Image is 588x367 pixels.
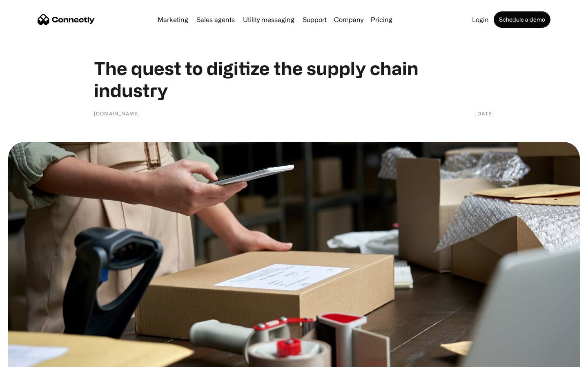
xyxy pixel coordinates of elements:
[475,109,494,117] div: [DATE]
[494,11,550,28] a: Schedule a demo
[38,13,95,26] a: home
[299,16,330,23] a: Support
[154,16,192,23] a: Marketing
[8,353,49,364] aside: Language selected: English
[332,14,366,25] div: Company
[193,16,238,23] a: Sales agents
[94,57,494,101] h1: The quest to digitize the supply chain industry
[94,109,140,117] div: [DOMAIN_NAME]
[469,16,492,23] a: Login
[334,14,363,25] div: Company
[240,16,298,23] a: Utility messaging
[367,16,396,23] a: Pricing
[16,353,49,364] ul: Language list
